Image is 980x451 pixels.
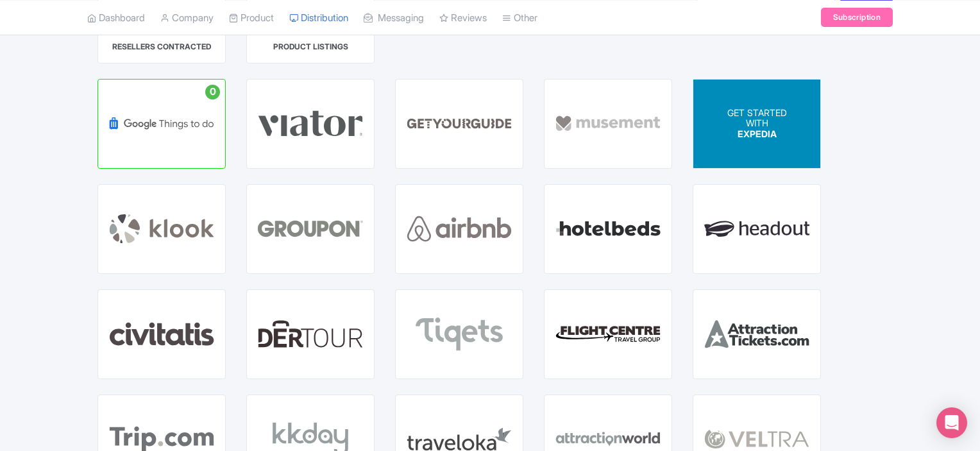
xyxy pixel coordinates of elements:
[727,106,787,117] span: GET STARTED
[821,8,893,27] a: Subscription
[738,128,777,139] span: EXPEDIA
[273,41,348,53] div: PRODUCT LISTINGS
[936,407,967,438] div: Open Intercom Messenger
[112,41,211,53] div: RESELLERS CONTRACTED
[693,79,821,169] a: GET STARTED WITH EXPEDIA
[727,118,787,129] p: WITH
[97,79,226,169] a: 0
